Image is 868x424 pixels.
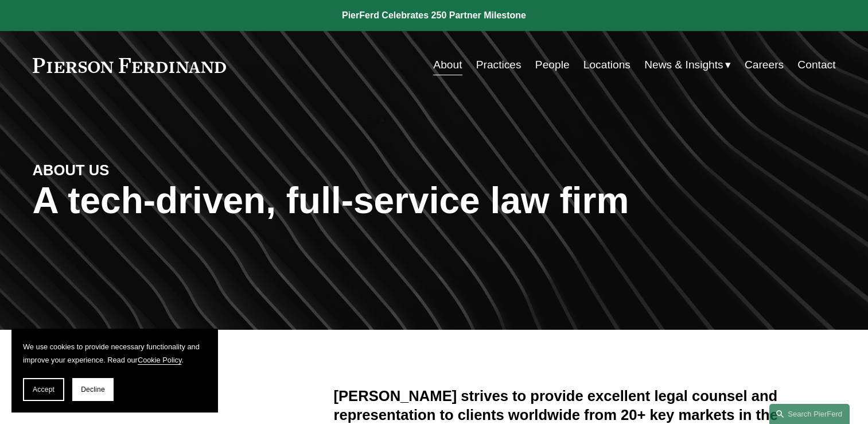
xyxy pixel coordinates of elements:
[33,162,110,178] strong: ABOUT US
[23,378,64,401] button: Accept
[138,356,182,364] a: Cookie Policy
[11,329,218,413] section: Cookie banner
[33,386,55,394] span: Accept
[535,54,570,76] a: People
[81,386,105,394] span: Decline
[769,404,850,424] a: Search this site
[583,54,630,76] a: Locations
[745,54,784,76] a: Careers
[644,55,723,75] span: News & Insights
[23,340,207,367] p: We use cookies to provide necessary functionality and improve your experience. Read our .
[433,54,462,76] a: About
[33,180,836,222] h1: A tech-driven, full-service law firm
[644,54,731,76] a: folder dropdown
[797,54,835,76] a: Contact
[72,378,114,401] button: Decline
[476,54,521,76] a: Practices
